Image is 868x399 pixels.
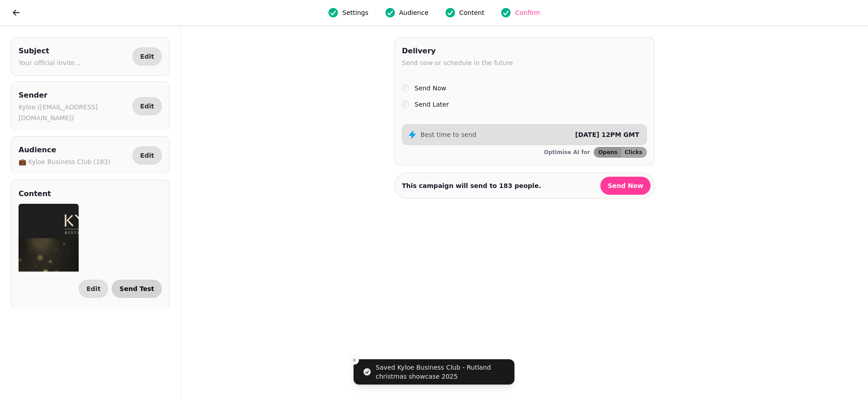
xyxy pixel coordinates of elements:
span: Opens [598,150,618,155]
p: Your official invite... [19,57,80,68]
div: Saved Kyloe Business Club - Rutland christmas showcase 2025 [376,363,511,381]
span: Settings [342,8,368,17]
p: 💼 Kyloe Business Club (183) [19,156,110,167]
h2: Subject [19,45,80,57]
span: Edit [140,53,154,60]
p: Best time to send [420,130,476,139]
button: Opens [594,147,621,157]
span: [DATE] 12PM GMT [575,131,639,138]
p: Optimise AI for [544,149,590,156]
span: Confirm [515,8,540,17]
button: Edit [132,47,162,66]
button: Send Now [600,177,651,195]
button: Edit [132,146,162,164]
button: Clicks [621,147,646,157]
span: Edit [140,152,154,159]
h2: Delivery [402,45,513,57]
span: Content [459,8,485,17]
p: Send now or schedule in the future [402,57,513,68]
p: Kyloe ([EMAIL_ADDRESS][DOMAIN_NAME]) [19,102,129,123]
span: Edit [86,286,100,292]
button: Send Test [112,280,162,298]
button: Close toast [350,356,359,365]
span: Edit [140,103,154,109]
h2: Audience [19,144,110,156]
span: Audience [399,8,429,17]
label: Send Now [415,83,446,94]
button: Edit [132,97,162,115]
button: go back [7,4,25,22]
span: Send Now [608,183,643,189]
label: Send Later [415,99,449,110]
h2: Sender [19,89,129,102]
strong: 183 [499,182,512,189]
span: Send Test [119,286,154,292]
button: Edit [79,280,108,298]
span: Clicks [625,150,642,155]
p: This campaign will send to people. [402,181,541,190]
h2: Content [19,188,51,200]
